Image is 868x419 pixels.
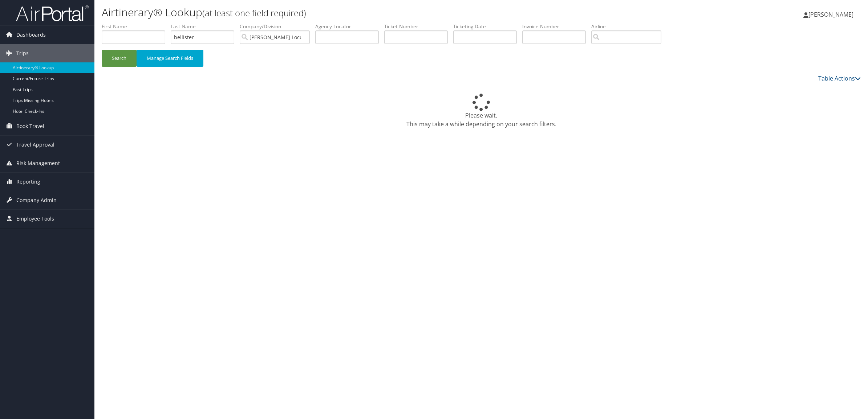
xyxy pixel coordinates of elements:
[102,50,137,67] button: Search
[171,23,240,30] label: Last Name
[818,74,861,82] a: Table Actions
[16,5,89,22] img: airportal-logo.png
[808,11,853,19] span: [PERSON_NAME]
[16,191,57,209] span: Company Admin
[522,23,591,30] label: Invoice Number
[16,154,60,172] span: Risk Management
[102,94,861,128] div: Please wait. This may take a while depending on your search filters.
[16,210,54,228] span: Employee Tools
[16,26,46,44] span: Dashboards
[202,7,306,19] small: (at least one field required)
[16,136,54,154] span: Travel Approval
[591,23,667,30] label: Airline
[16,117,44,135] span: Book Travel
[803,4,861,25] a: [PERSON_NAME]
[16,173,40,191] span: Reporting
[137,50,203,67] button: Manage Search Fields
[240,23,315,30] label: Company/Division
[384,23,453,30] label: Ticket Number
[16,44,29,62] span: Trips
[453,23,522,30] label: Ticketing Date
[315,23,384,30] label: Agency Locator
[102,5,608,20] h1: Airtinerary® Lookup
[102,23,171,30] label: First Name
